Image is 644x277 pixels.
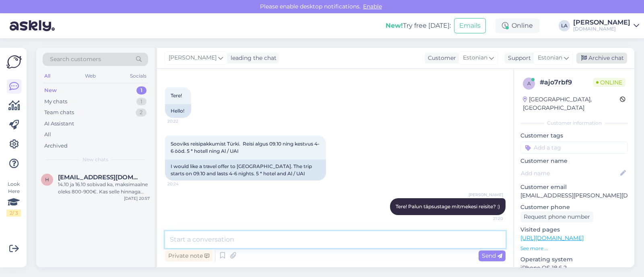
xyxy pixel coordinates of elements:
div: Team chats [44,109,74,117]
span: Estonian [463,53,487,62]
span: Estonian [538,53,562,62]
img: Askly Logo [6,54,22,70]
div: Customer information [520,119,628,127]
div: Online [495,18,539,33]
div: # ajo7rbf9 [540,78,593,87]
p: Customer email [520,183,628,191]
div: 14.10 ja 16.10 sobivad ka, maksimaalne oleks 800-900€. Kas selle hinnaga saaks 5* hotelli ka? [58,181,150,195]
p: See more ... [520,245,628,252]
span: 20:24 [167,181,198,187]
div: Web [83,71,97,81]
div: [PERSON_NAME] [573,19,630,26]
div: Customer [425,54,456,62]
div: 2 [136,109,147,117]
div: Try free [DATE]: [386,21,451,31]
div: Archived [44,142,68,150]
div: Request phone number [520,211,593,222]
span: [PERSON_NAME] [469,192,503,198]
span: hannaloore16@gmail.com [58,174,142,181]
span: Send [482,252,502,259]
div: AI Assistant [44,120,74,128]
div: New [44,86,57,94]
p: [EMAIL_ADDRESS][PERSON_NAME][DOMAIN_NAME] [520,191,628,200]
div: [GEOGRAPHIC_DATA], [GEOGRAPHIC_DATA] [523,95,620,112]
span: Search customers [50,55,101,64]
div: LA [559,20,570,31]
div: Look Here [6,181,21,217]
p: Operating system [520,255,628,264]
span: a [527,80,531,86]
span: Online [593,78,625,87]
p: Customer phone [520,203,628,211]
div: Archive chat [576,53,627,64]
div: Socials [128,71,148,81]
p: Visited pages [520,226,628,234]
span: New chats [83,156,108,163]
span: Sooviks reisipakkumist Türki. Reisi algus 09.10 ning kestvus 4-6 ööd. 5 * hotell ning Al / UAI [171,141,320,154]
div: [DATE] 20:57 [124,195,150,201]
div: My chats [44,98,67,106]
div: Hello! [165,104,191,118]
div: All [44,131,51,139]
a: [URL][DOMAIN_NAME] [520,234,584,242]
span: Tere! Palun täpsustage mitmekesi reisite? :) [396,203,500,209]
div: 2 / 3 [6,209,21,217]
a: [PERSON_NAME][DOMAIN_NAME] [573,19,639,32]
div: I would like a travel offer to [GEOGRAPHIC_DATA]. The trip starts on 09.10 and lasts 4-6 nights. ... [165,160,326,181]
div: 1 [136,98,147,106]
p: Customer name [520,157,628,165]
div: leading the chat [227,54,277,62]
span: [PERSON_NAME] [169,53,217,62]
span: Tere! [171,92,182,98]
div: 1 [136,86,147,94]
input: Add a tag [520,142,628,154]
b: New! [386,22,403,29]
div: Support [505,54,531,62]
div: [DOMAIN_NAME] [573,26,630,32]
input: Add name [521,169,619,178]
span: 20:22 [167,118,198,124]
div: Private note [165,250,213,261]
span: Enable [361,3,384,10]
p: iPhone OS 18.6.2 [520,264,628,272]
div: All [43,71,52,81]
button: Emails [454,18,486,33]
p: Customer tags [520,131,628,140]
span: 21:20 [473,215,503,222]
span: h [45,176,49,183]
